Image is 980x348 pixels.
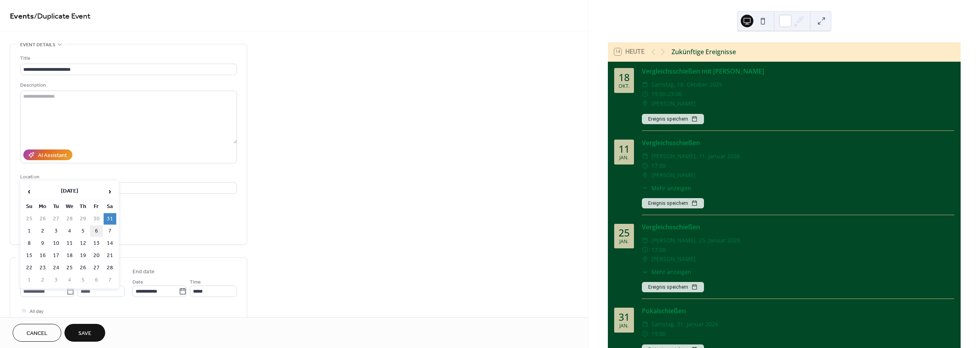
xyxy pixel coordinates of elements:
[90,213,103,225] td: 30
[90,274,103,286] td: 6
[77,274,89,286] td: 5
[132,278,143,286] span: Date
[50,238,62,249] td: 10
[619,155,628,161] div: Jan.
[36,213,49,225] td: 26
[23,225,36,237] td: 1
[672,47,736,57] div: Zukünftige Ereignisse
[651,320,718,329] span: Samstag, 31. Januar 2026
[642,138,954,148] div: Vergleichsschießen
[23,250,36,261] td: 15
[642,89,648,99] div: ​
[63,213,76,225] td: 28
[104,262,116,274] td: 28
[90,262,103,274] td: 27
[10,9,34,24] a: Events
[619,228,630,238] div: 25
[90,250,103,261] td: 20
[36,250,49,261] td: 16
[90,225,103,237] td: 6
[619,312,630,322] div: 31
[26,329,47,338] span: Cancel
[23,262,36,274] td: 22
[651,268,691,276] span: Mehr anzeigen
[104,201,116,212] th: Sa
[619,144,630,154] div: 11
[13,324,61,342] button: Cancel
[642,170,648,180] div: ​
[50,250,62,261] td: 17
[642,198,704,208] button: Ereignis speichern
[63,274,76,286] td: 4
[104,183,116,199] span: ›
[36,201,49,212] th: Mo
[23,274,36,286] td: 1
[642,320,648,329] div: ​
[619,72,630,82] div: 18
[642,329,648,339] div: ​
[90,201,103,212] th: Fr
[77,225,89,237] td: 5
[63,238,76,249] td: 11
[642,66,954,76] div: Vergleichsschießen mit [PERSON_NAME]
[50,262,62,274] td: 24
[64,324,105,342] button: Save
[36,262,49,274] td: 23
[23,213,36,225] td: 25
[63,250,76,261] td: 18
[642,245,648,255] div: ​
[50,225,62,237] td: 3
[642,268,691,276] button: ​Mehr anzeigen
[30,307,44,316] span: All day
[619,323,628,329] div: Jan.
[77,262,89,274] td: 26
[642,222,954,232] div: Vergleichsschießen
[78,329,91,338] span: Save
[651,254,696,264] span: [PERSON_NAME]
[34,9,91,24] span: / Duplicate Event
[36,238,49,249] td: 9
[20,54,235,62] div: Title
[651,89,666,99] span: 19:00
[666,89,668,99] span: -
[651,80,722,89] span: Samstag, 18. Oktober 2025
[23,201,36,212] th: Su
[36,274,49,286] td: 2
[104,213,116,225] td: 31
[63,262,76,274] td: 25
[104,238,116,249] td: 14
[642,236,648,245] div: ​
[651,329,666,339] span: 19:00
[132,268,155,276] div: End date
[20,173,235,181] div: Location
[104,225,116,237] td: 7
[619,84,630,89] div: Okt.
[63,225,76,237] td: 4
[36,183,103,200] th: [DATE]
[651,236,740,245] span: [PERSON_NAME], 25. Januar 2026
[642,80,648,89] div: ​
[77,213,89,225] td: 29
[642,161,648,170] div: ​
[642,306,954,316] div: Pokalschießen
[104,274,116,286] td: 7
[642,99,648,108] div: ​
[50,213,62,225] td: 27
[20,81,235,89] div: Description
[651,99,696,108] span: [PERSON_NAME]
[23,238,36,249] td: 8
[30,316,62,324] span: Show date only
[50,274,62,286] td: 3
[651,151,740,161] span: [PERSON_NAME], 11. Januar 2026
[77,201,89,212] th: Th
[23,149,72,160] button: AI Assistant
[619,239,628,244] div: Jan.
[190,278,201,286] span: Time
[104,250,116,261] td: 21
[77,250,89,261] td: 19
[651,170,696,180] span: [PERSON_NAME]
[668,89,682,99] span: 23:00
[63,201,76,212] th: We
[651,184,691,192] span: Mehr anzeigen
